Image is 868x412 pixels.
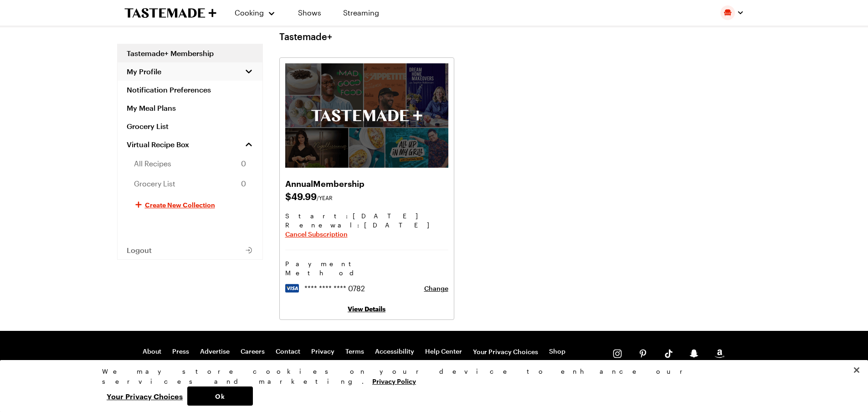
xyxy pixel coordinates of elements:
[285,177,448,190] h2: Annual Membership
[317,195,333,201] span: /YEAR
[311,347,334,356] a: Privacy
[285,190,448,202] span: $ 49.99
[118,174,262,194] a: Grocery List0
[235,8,264,17] span: Cooking
[285,221,448,230] span: Renewal : [DATE]
[143,347,161,356] a: About
[118,44,262,62] a: Tastemade+ Membership
[285,284,299,293] img: visa logo
[720,5,735,20] img: Profile picture
[473,347,538,356] button: Your Privacy Choices
[102,386,187,406] button: Your Privacy Choices
[127,67,161,76] span: My Profile
[143,347,565,356] nav: Footer
[118,99,262,117] a: My Meal Plans
[345,347,364,356] a: Terms
[375,347,414,356] a: Accessibility
[118,241,262,259] button: Logout
[285,211,448,221] span: Start: [DATE]
[279,31,332,42] h1: Tastemade+
[200,347,230,356] a: Advertise
[285,230,348,239] button: Cancel Subscription
[127,140,189,149] span: Virtual Recipe Box
[124,8,216,18] a: To Tastemade Home Page
[102,366,758,386] div: We may store cookies on your device to enhance our services and marketing.
[118,62,262,81] button: My Profile
[145,200,215,209] span: Create New Collection
[127,246,152,255] span: Logout
[720,5,744,20] button: Profile picture
[187,386,253,406] button: Ok
[235,2,276,24] button: Cooking
[172,347,189,356] a: Press
[118,117,262,135] a: Grocery List
[424,284,448,293] button: Change
[348,305,385,313] a: View Details
[118,194,262,216] button: Create New Collection
[276,347,300,356] a: Contact
[285,259,448,278] h3: Payment Method
[372,376,416,385] a: More information about your privacy, opens in a new tab
[118,81,262,99] a: Notification Preferences
[102,366,758,406] div: Privacy
[425,347,462,356] a: Help Center
[549,347,565,356] a: Shop
[241,347,265,356] a: Careers
[118,135,262,154] a: Virtual Recipe Box
[118,154,262,174] a: All Recipes0
[241,158,246,169] span: 0
[134,158,171,169] span: All Recipes
[847,360,867,380] button: Close
[134,178,175,189] span: Grocery List
[241,178,246,189] span: 0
